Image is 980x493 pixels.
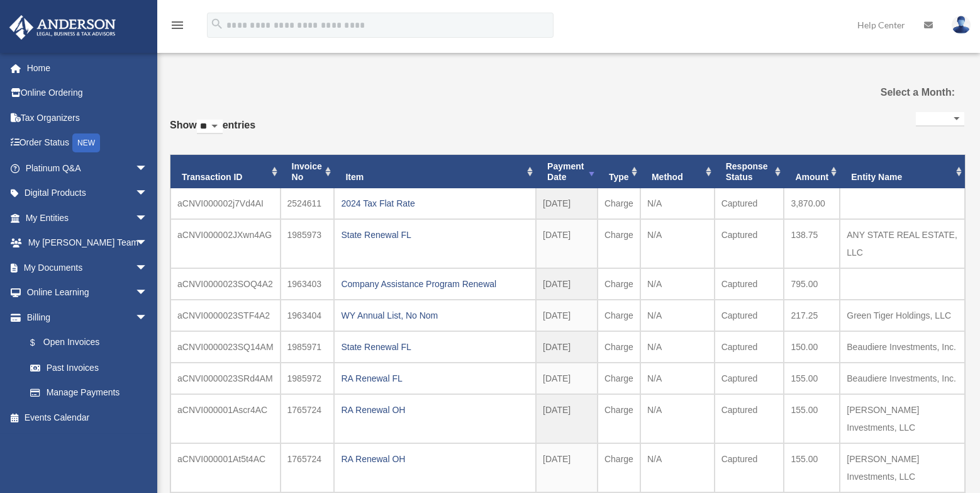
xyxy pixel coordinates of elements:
td: 155.00 [784,443,840,492]
a: Digital Productsarrow_drop_down [9,181,167,206]
td: Captured [715,331,784,363]
td: ANY STATE REAL ESTATE, LLC [840,219,965,268]
div: RA Renewal FL [341,370,529,387]
td: 217.25 [784,300,840,331]
td: [DATE] [536,268,598,300]
td: 150.00 [784,331,840,363]
td: Beaudiere Investments, Inc. [840,363,965,394]
td: [DATE] [536,300,598,331]
td: Charge [598,331,640,363]
div: 2024 Tax Flat Rate [341,195,529,212]
img: Anderson Advisors Platinum Portal [6,15,120,40]
td: Captured [715,188,784,219]
div: State Renewal FL [341,226,529,244]
i: menu [170,18,185,33]
td: Captured [715,268,784,300]
a: Online Ordering [9,81,167,106]
td: 1963403 [281,268,335,300]
td: aCNVI0000023SRd4AM [170,363,281,394]
td: 2524611 [281,188,335,219]
a: My Documentsarrow_drop_down [9,255,167,280]
td: Charge [598,394,640,443]
td: Captured [715,219,784,268]
label: Select a Month: [842,84,955,101]
i: search [210,17,224,31]
td: N/A [640,363,715,394]
td: N/A [640,268,715,300]
td: Beaudiere Investments, Inc. [840,331,965,363]
td: Charge [598,188,640,219]
div: NEW [72,133,100,152]
td: aCNVI000001Ascr4AC [170,394,281,443]
td: 1985971 [281,331,335,363]
td: Captured [715,443,784,492]
td: Green Tiger Holdings, LLC [840,300,965,331]
a: My Entitiesarrow_drop_down [9,205,167,230]
td: 138.75 [784,219,840,268]
td: N/A [640,300,715,331]
a: menu [170,22,185,33]
select: Showentries [197,120,223,134]
td: N/A [640,219,715,268]
span: arrow_drop_down [135,230,160,256]
td: Charge [598,363,640,394]
div: RA Renewal OH [341,401,529,419]
span: arrow_drop_down [135,255,160,281]
td: [DATE] [536,219,598,268]
a: Platinum Q&Aarrow_drop_down [9,156,167,181]
td: [DATE] [536,331,598,363]
td: 1963404 [281,300,335,331]
td: aCNVI000001At5t4AC [170,443,281,492]
td: 155.00 [784,363,840,394]
td: N/A [640,443,715,492]
th: Amount: activate to sort column ascending [784,155,840,189]
td: N/A [640,394,715,443]
label: Show entries [170,116,255,147]
th: Entity Name: activate to sort column ascending [840,155,965,189]
td: [PERSON_NAME] Investments, LLC [840,443,965,492]
img: User Pic [952,16,971,34]
td: 1985973 [281,219,335,268]
span: arrow_drop_down [135,305,160,331]
div: RA Renewal OH [341,450,529,468]
a: Manage Payments [18,380,167,405]
div: Company Assistance Program Renewal [341,275,529,293]
span: arrow_drop_down [135,156,160,181]
div: WY Annual List, No Nom [341,307,529,324]
td: 1765724 [281,443,335,492]
td: [DATE] [536,443,598,492]
a: My [PERSON_NAME] Teamarrow_drop_down [9,230,167,256]
td: [DATE] [536,188,598,219]
td: 1985972 [281,363,335,394]
span: arrow_drop_down [135,280,160,306]
td: Charge [598,268,640,300]
td: 1765724 [281,394,335,443]
td: Captured [715,363,784,394]
td: [DATE] [536,363,598,394]
td: aCNVI0000023STF4A2 [170,300,281,331]
a: Past Invoices [18,355,160,380]
a: $Open Invoices [18,330,167,356]
th: Type: activate to sort column ascending [598,155,640,189]
a: Online Learningarrow_drop_down [9,280,167,305]
span: arrow_drop_down [135,181,160,207]
td: [DATE] [536,394,598,443]
a: Tax Organizers [9,105,167,130]
th: Method: activate to sort column ascending [640,155,715,189]
a: Events Calendar [9,405,167,430]
td: Captured [715,394,784,443]
a: Billingarrow_drop_down [9,305,167,330]
td: 155.00 [784,394,840,443]
span: arrow_drop_down [135,205,160,231]
td: aCNVI0000023SOQ4A2 [170,268,281,300]
th: Invoice No: activate to sort column ascending [281,155,335,189]
td: 3,870.00 [784,188,840,219]
td: N/A [640,331,715,363]
td: Charge [598,219,640,268]
td: aCNVI000002j7Vd4AI [170,188,281,219]
th: Response Status: activate to sort column ascending [715,155,784,189]
div: State Renewal FL [341,338,529,356]
td: 795.00 [784,268,840,300]
th: Payment Date: activate to sort column ascending [536,155,598,189]
td: Captured [715,300,784,331]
